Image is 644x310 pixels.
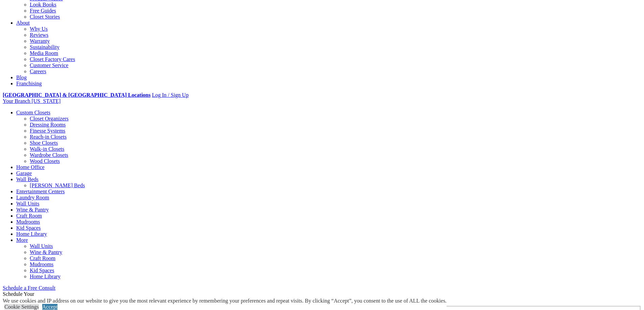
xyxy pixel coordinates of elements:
div: We use cookies and IP address on our website to give you the most relevant experience by remember... [3,298,447,304]
a: About [16,20,30,26]
a: Warranty [30,38,50,44]
a: Home Office [16,164,45,170]
a: Log In / Sign Up [152,92,188,98]
a: Franchising [16,81,42,86]
a: Media Room [30,50,58,56]
a: Custom Closets [16,110,50,115]
a: Wardrobe Closets [30,152,68,158]
a: Reviews [30,32,48,38]
a: More menu text will display only on big screen [16,237,28,243]
a: Mudrooms [30,261,53,267]
a: Accept [42,304,57,310]
a: Customer Service [30,62,68,68]
a: [GEOGRAPHIC_DATA] & [GEOGRAPHIC_DATA] Locations [3,92,150,98]
a: Laundry Room [16,195,49,200]
a: Craft Room [16,213,42,219]
a: Careers [30,68,46,74]
a: Dressing Rooms [30,122,66,128]
a: Wood Closets [30,158,60,164]
a: Your Branch [US_STATE] [3,98,61,104]
a: Wall Units [16,201,39,206]
span: Schedule Your [3,291,59,303]
a: Shoe Closets [30,140,58,146]
span: Your Branch [3,98,30,104]
a: Finesse Systems [30,128,65,134]
a: Look Books [30,2,56,7]
a: Blog [16,75,27,80]
a: Closet Organizers [30,116,69,121]
a: Closet Stories [30,14,60,20]
a: Sustainability [30,44,59,50]
a: Wall Beds [16,176,39,182]
a: Kid Spaces [30,267,54,273]
a: Craft Room [30,255,55,261]
a: Entertainment Centers [16,189,65,194]
a: Cookie Settings [4,304,39,310]
a: Why Us [30,26,48,32]
a: Mudrooms [16,219,40,225]
a: Home Library [16,231,47,237]
a: Reach-in Closets [30,134,67,140]
a: Wine & Pantry [16,207,49,213]
a: Home Library [30,274,61,279]
a: [PERSON_NAME] Beds [30,182,85,188]
a: Garage [16,170,32,176]
a: Closet Factory Cares [30,56,75,62]
a: Free Guides [30,8,56,13]
a: Kid Spaces [16,225,41,231]
a: Wall Units [30,243,53,249]
a: Walk-in Closets [30,146,64,152]
span: [US_STATE] [31,98,61,104]
a: Schedule a Free Consult (opens a dropdown menu) [3,285,55,291]
a: Wine & Pantry [30,249,62,255]
em: Free Design Consultation [3,297,59,303]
